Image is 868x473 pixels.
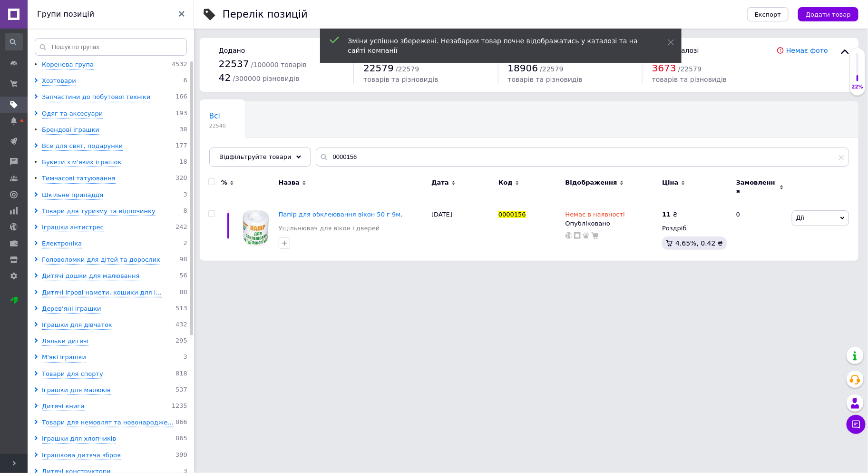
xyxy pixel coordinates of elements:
span: Замовлення [736,178,777,196]
div: [DATE] [429,203,496,261]
div: Хозтовари [42,77,76,86]
a: Папір для обклеювання вікон 50 г 9м, [279,211,403,218]
span: 513 [176,305,187,314]
span: 865 [176,434,187,443]
div: Дитячі книги [42,402,85,411]
a: Ущільнювач для вікон і дверей [279,224,380,233]
button: Додати товар [798,7,858,21]
span: 166 [176,93,187,102]
span: 3673 [652,62,676,74]
span: 22540 [209,122,226,129]
div: Ляльки дитячі [42,337,88,346]
div: Дитячі дошки для малювання [42,272,139,281]
span: 818 [176,370,187,379]
img: Бумага для оклейки окон 50 г 9м, [238,210,274,246]
span: Код [498,178,513,187]
span: 866 [176,418,187,427]
span: / 100000 товарів [251,61,307,69]
span: 242 [176,223,187,232]
span: 42 [219,72,231,83]
div: Роздріб [662,224,728,233]
span: 4.65%, 0.42 ₴ [675,239,723,247]
span: товарів та різновидів [363,76,438,83]
span: 320 [176,174,187,183]
span: 399 [176,451,187,460]
span: 193 [176,109,187,118]
span: 22537 [219,58,249,69]
div: 22% [850,84,865,90]
span: Ціна [662,178,678,187]
div: Опубліковано [566,219,658,228]
span: товарів та різновидів [652,76,727,83]
span: Додати товар [806,11,851,18]
div: Букети з м'яких іграшок [42,158,121,167]
span: 18 [179,158,187,167]
div: Іграшки для малюків [42,386,111,395]
span: Назва [279,178,300,187]
span: 22579 [363,62,394,74]
span: / 22579 [540,65,563,73]
div: Шкільне приладдя [42,191,103,200]
div: ₴ [662,210,677,219]
div: Товари для туризму та відпочинку [42,207,156,216]
div: Іграшкова дитяча зброя [42,451,121,460]
span: / 300000 різновидів [233,75,300,82]
span: 177 [176,142,187,151]
span: Відфільтруйте товари [219,153,292,160]
div: Електроніка [42,239,82,248]
div: Дерев'яні іграшки [42,305,101,314]
span: Немає в наявності [566,211,625,221]
span: 3 [184,353,187,362]
span: 4532 [172,60,187,69]
span: 18906 [508,62,538,74]
span: 38 [179,126,187,135]
span: товарів та різновидів [508,76,583,83]
span: 3 [184,191,187,200]
span: Дії [796,214,804,221]
span: 295 [176,337,187,346]
div: Одяг та аксесуари [42,109,103,118]
div: Перелік позицій [223,10,308,20]
div: Коренева група [42,60,94,69]
span: Додано [219,47,245,54]
div: Іграшки для хлопчиків [42,434,116,443]
a: Немає фото [786,47,828,54]
span: / 22579 [678,65,702,73]
span: 0000156 [498,211,526,218]
div: Зміни успішно збережені. Незабаром товар почне відображатись у каталозі та на сайті компанії [348,36,644,55]
span: 98 [179,256,187,265]
button: Експорт [747,7,789,21]
span: Експорт [755,11,781,18]
span: 8 [184,207,187,216]
button: Чат з покупцем [847,415,866,434]
span: / 22579 [396,65,419,73]
span: 1235 [172,402,187,411]
div: Головоломки для дітей та дорослих [42,256,160,265]
span: 56 [179,272,187,281]
span: Дата [431,178,449,187]
div: Запчастини до побутової техніки [42,93,151,102]
span: 88 [179,288,187,297]
span: 6 [184,77,187,86]
div: Іграшки антистрес [42,223,104,232]
b: 11 [662,211,671,218]
input: Пошук по групах [35,38,187,56]
div: Товари для спорту [42,370,103,379]
div: Тимчасові татуювання [42,174,116,183]
span: Всі [209,112,220,120]
div: Іграшки для дівчаток [42,321,112,330]
span: 432 [176,321,187,330]
div: Дитячі ігрові намети, кошики для і... [42,288,162,297]
span: 537 [176,386,187,395]
div: Все для свят, подарунки [42,142,123,151]
div: 0 [731,203,790,261]
div: Брендові іграшки [42,126,99,135]
span: % [221,178,227,187]
span: 2 [184,239,187,248]
div: М'які іграшки [42,353,86,362]
span: Відображення [566,178,617,187]
input: Пошук по назві позиції, артикулу і пошуковим запитам [316,148,849,167]
div: Товари для немовлят та новонародже... [42,418,174,427]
